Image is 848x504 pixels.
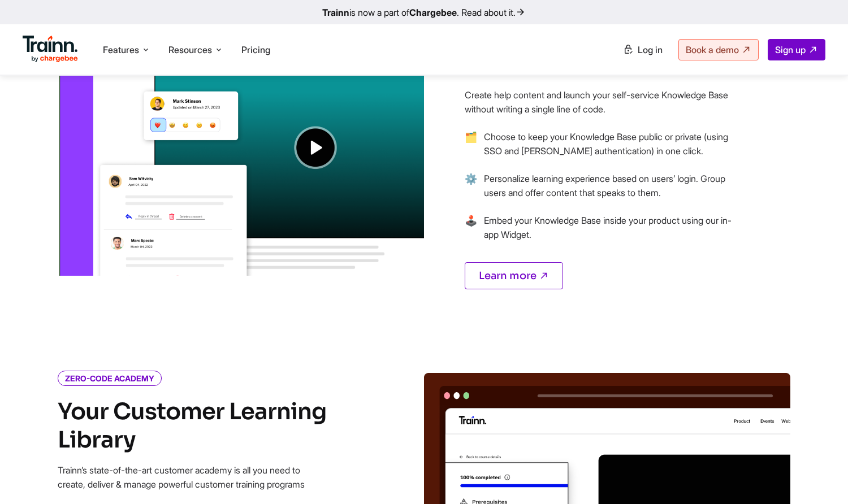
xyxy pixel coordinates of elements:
i: ZERO-CODE ACADEMY [58,371,162,386]
p: Trainn’s state-of-the-art customer academy is all you need to create, deliver & manage powerful c... [58,463,329,492]
p: Personalize learning experience based on users’ login. Group users and offer content that speaks ... [484,172,736,200]
span: Resources [168,44,212,56]
span: → [465,130,477,172]
span: → [465,172,477,214]
a: Learn more [465,262,563,289]
b: Trainn [322,7,349,18]
a: Pricing [241,44,270,55]
p: Create help content and launch your self-service Knowledge Base without writing a single line of ... [465,88,736,116]
a: Book a demo [678,39,759,60]
span: Book a demo [686,44,739,55]
span: Sign up [775,44,806,55]
p: Embed your Knowledge Base inside your product using our in-app Widget. [484,214,736,242]
b: Chargebee [409,7,457,18]
span: → [465,214,477,255]
span: Log in [638,44,663,55]
img: Trainn Logo [23,36,78,63]
span: Features [103,44,139,56]
a: Sign up [768,39,825,60]
a: Log in [616,40,669,60]
p: Choose to keep your Knowledge Base public or private (using SSO and [PERSON_NAME] authentication)... [484,130,736,158]
h4: Your Customer Learning Library [58,398,329,454]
